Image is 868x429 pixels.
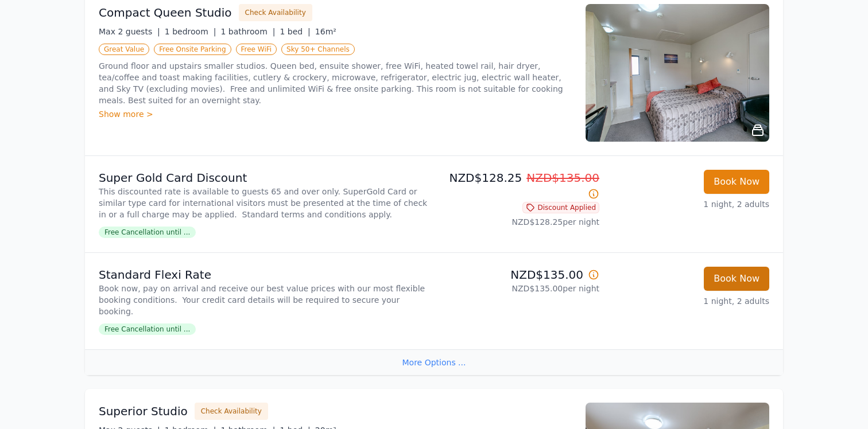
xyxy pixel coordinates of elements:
[704,267,769,291] button: Book Now
[99,5,232,21] h3: Compact Queen Studio
[609,198,769,210] p: 1 night, 2 adults
[165,27,216,36] span: 1 bedroom |
[99,323,196,335] span: Free Cancellation until ...
[99,283,429,317] p: Book now, pay on arrival and receive our best value prices with our most flexible booking conditi...
[522,202,599,213] span: Discount Applied
[99,170,429,186] p: Super Gold Card Discount
[439,267,599,283] p: NZD$135.00
[220,27,275,36] span: 1 bathroom |
[526,171,599,185] span: NZD$135.00
[315,27,336,36] span: 16m²
[154,44,231,55] span: Free Onsite Parking
[236,44,277,55] span: Free WiFi
[239,4,312,21] button: Check Availability
[99,403,188,419] h3: Superior Studio
[99,27,160,36] span: Max 2 guests |
[85,349,783,375] div: More Options ...
[609,295,769,307] p: 1 night, 2 adults
[99,267,429,283] p: Standard Flexi Rate
[99,44,149,55] span: Great Value
[99,227,196,238] span: Free Cancellation until ...
[99,108,572,120] div: Show more >
[439,216,599,228] p: NZD$128.25 per night
[281,44,355,55] span: Sky 50+ Channels
[439,283,599,294] p: NZD$135.00 per night
[704,170,769,194] button: Book Now
[99,60,572,106] p: Ground floor and upstairs smaller studios. Queen bed, ensuite shower, free WiFi, heated towel rai...
[99,186,429,220] p: This discounted rate is available to guests 65 and over only. SuperGold Card or similar type card...
[280,27,310,36] span: 1 bed |
[195,403,268,420] button: Check Availability
[439,170,599,202] p: NZD$128.25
